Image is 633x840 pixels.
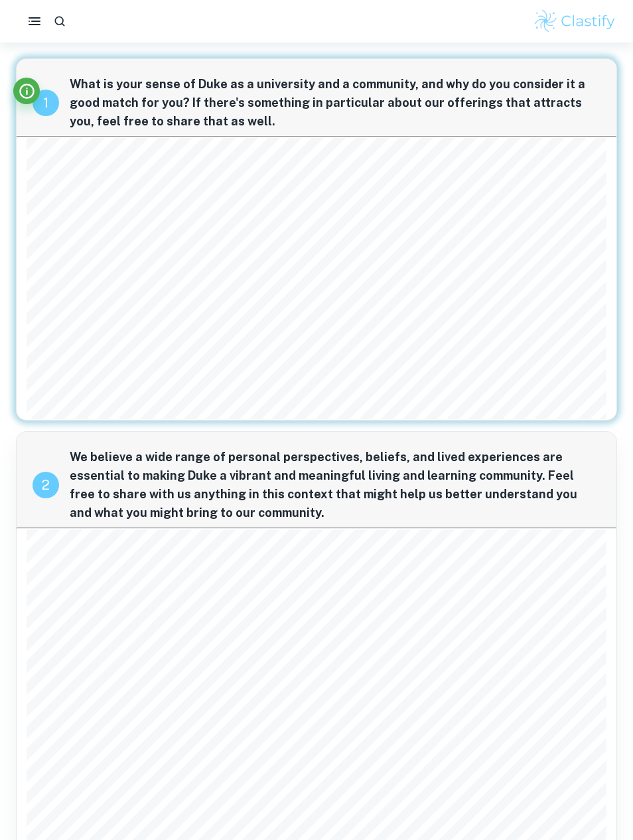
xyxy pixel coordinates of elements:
span: What is your sense of Duke as a university and a community, and why do you consider it a good mat... [70,75,600,131]
img: Clastify logo [533,8,617,35]
div: recipe [33,90,59,116]
button: Info [13,78,40,104]
div: recipe [33,472,59,498]
span: We believe a wide range of personal perspectives, beliefs, and lived experiences are essential to... [70,448,600,522]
